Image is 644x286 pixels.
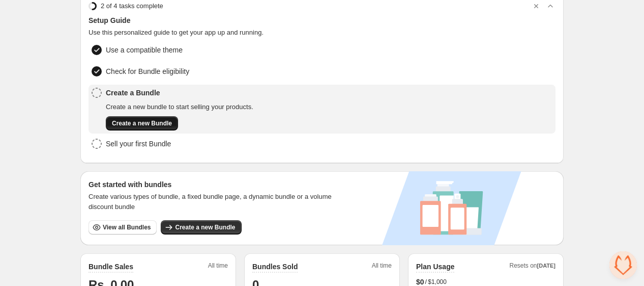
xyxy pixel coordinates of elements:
span: $1,000 [428,278,447,286]
h3: Get started with bundles [89,179,341,190]
span: Create a Bundle [106,88,253,98]
h2: Plan Usage [416,262,454,272]
div: Open chat [609,251,637,279]
span: Create various types of bundle, a fixed bundle page, a dynamic bundle or a volume discount bundle [89,192,341,212]
h2: Bundles Sold [252,262,298,272]
span: Sell your first Bundle [106,139,171,149]
span: View all Bundles [103,223,151,231]
span: All time [372,262,392,273]
button: Create a new Bundle [106,116,178,131]
span: Use this personalized guide to get your app up and running. [89,28,555,38]
span: Setup Guide [89,15,555,25]
h2: Bundle Sales [89,262,133,272]
span: Resets on [510,262,556,273]
span: Check for Bundle eligibility [106,66,189,76]
span: Create a new bundle to start selling your products. [106,102,253,112]
span: All time [208,262,228,273]
span: Create a new Bundle [175,223,235,231]
span: [DATE] [537,263,555,269]
span: 2 of 4 tasks complete [101,1,163,11]
button: Create a new Bundle [161,220,241,235]
span: Create a new Bundle [112,119,172,127]
button: View all Bundles [89,220,157,235]
span: Use a compatible theme [106,45,183,55]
